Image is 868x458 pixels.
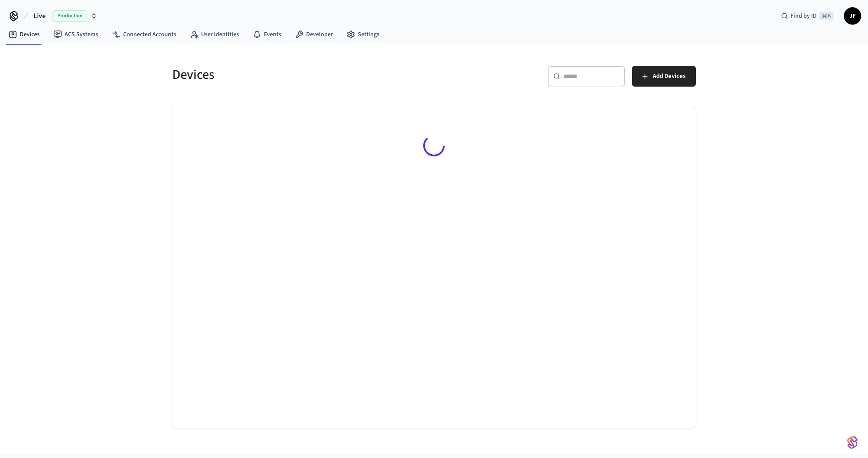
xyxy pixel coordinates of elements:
span: Add Devices [653,71,685,82]
a: Events [246,27,288,42]
a: Connected Accounts [105,27,183,42]
img: SeamLogoGradient.69752ec5.svg [847,436,858,449]
a: Settings [340,27,386,42]
span: Live [34,11,46,21]
a: Devices [2,27,46,42]
span: JF [845,8,860,24]
button: JF [844,7,861,25]
div: Find by ID⌘ K [774,8,840,24]
span: Find by ID [790,12,817,20]
a: User Identities [183,27,246,42]
a: ACS Systems [46,27,105,42]
span: ⌘ K [819,12,834,20]
span: Production [53,10,87,22]
h5: Devices [172,66,429,84]
button: Add Devices [632,66,696,87]
a: Developer [288,27,340,42]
